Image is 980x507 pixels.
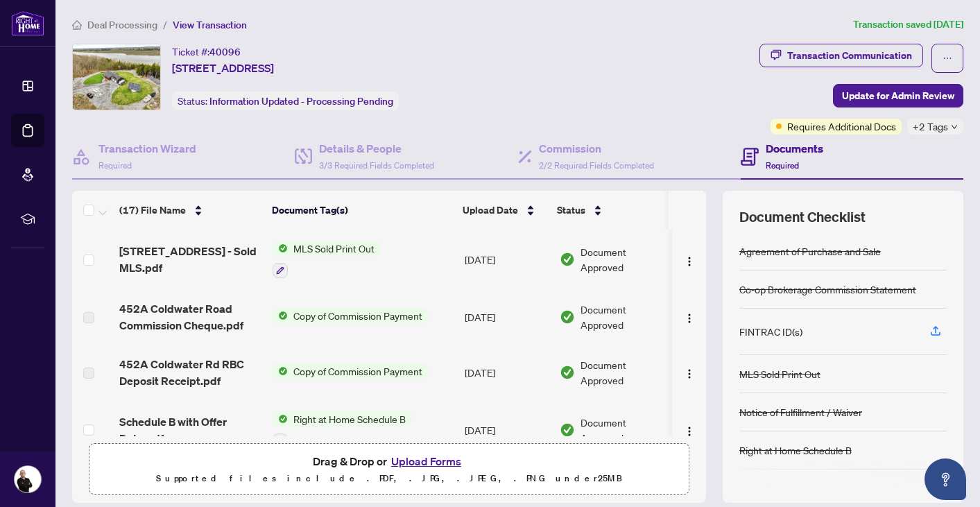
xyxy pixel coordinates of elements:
span: 452A Coldwater Rd RBC Deposit Receipt.pdf [119,356,261,389]
span: (17) File Name [119,203,186,218]
img: Logo [684,368,695,379]
th: Status [551,191,669,230]
img: Status Icon [273,411,288,427]
button: Logo [678,361,700,384]
button: Logo [678,248,700,270]
span: ellipsis [943,53,952,63]
td: [DATE] [459,400,554,460]
span: Copy of Commission Payment [288,363,428,379]
div: Co-op Brokerage Commission Statement [739,282,916,297]
button: Transaction Communication [759,44,923,67]
span: [STREET_ADDRESS] - Sold MLS.pdf [119,243,261,276]
span: Document Approved [581,357,667,388]
span: Right at Home Schedule B [288,411,411,427]
button: Upload Forms [387,452,465,470]
img: Logo [684,313,695,324]
span: Information Updated - Processing Pending [209,95,393,108]
button: Status IconMLS Sold Print Out [273,241,380,278]
th: (17) File Name [114,191,266,230]
h4: Documents [766,140,823,157]
span: Deal Processing [87,19,157,31]
button: Status IconRight at Home Schedule B [273,411,411,449]
div: Agreement of Purchase and Sale [739,243,881,259]
button: Status IconCopy of Commission Payment [273,363,428,379]
th: Upload Date [457,191,551,230]
img: Document Status [560,252,575,267]
button: Logo [678,306,700,328]
h4: Details & People [319,140,434,157]
h4: Commission [539,140,654,157]
img: Status Icon [273,241,288,256]
div: FINTRAC ID(s) [739,324,802,339]
img: Document Status [560,309,575,325]
span: Update for Admin Review [842,85,954,107]
article: Transaction saved [DATE] [853,17,963,33]
span: Upload Date [463,203,518,218]
div: Ticket #: [172,44,241,60]
td: [DATE] [459,289,554,345]
span: +2 Tags [913,119,948,135]
span: Required [766,160,799,171]
span: Document Approved [581,244,667,275]
button: Logo [678,419,700,441]
button: Open asap [925,458,966,500]
img: Status Icon [273,363,288,379]
span: 2/2 Required Fields Completed [539,160,654,171]
img: Logo [684,256,695,267]
button: Status IconCopy of Commission Payment [273,308,428,323]
span: home [72,20,82,30]
li: / [163,17,167,33]
h4: Transaction Wizard [98,140,196,157]
span: down [951,123,958,130]
span: Document Approved [581,302,667,332]
span: Required [98,160,132,171]
th: Document Tag(s) [266,191,457,230]
div: MLS Sold Print Out [739,366,820,381]
img: logo [11,10,44,36]
img: Logo [684,426,695,437]
button: Update for Admin Review [833,84,963,108]
td: [DATE] [459,345,554,400]
img: IMG-X12211268_1.jpg [73,44,160,110]
div: Status: [172,92,399,110]
td: [DATE] [459,230,554,289]
span: 3/3 Required Fields Completed [319,160,434,171]
span: Document Checklist [739,207,866,227]
span: Drag & Drop orUpload FormsSupported files include .PDF, .JPG, .JPEG, .PNG under25MB [89,444,689,495]
span: 452A Coldwater Road Commission Cheque.pdf [119,300,261,334]
span: Drag & Drop or [313,452,465,470]
span: [STREET_ADDRESS] [172,60,274,76]
img: Profile Icon [15,466,41,492]
img: Document Status [560,422,575,438]
img: Status Icon [273,308,288,323]
img: Document Status [560,365,575,380]
span: Requires Additional Docs [787,119,896,134]
div: Transaction Communication [787,44,912,67]
span: Document Approved [581,415,667,445]
span: Schedule B with Offer Date.pdf [119,413,261,447]
span: MLS Sold Print Out [288,241,380,256]
span: Status [557,203,585,218]
div: Right at Home Schedule B [739,442,852,458]
span: 40096 [209,46,241,58]
p: Supported files include .PDF, .JPG, .JPEG, .PNG under 25 MB [98,470,680,487]
span: Copy of Commission Payment [288,308,428,323]
div: Notice of Fulfillment / Waiver [739,404,862,420]
span: View Transaction [173,19,247,31]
